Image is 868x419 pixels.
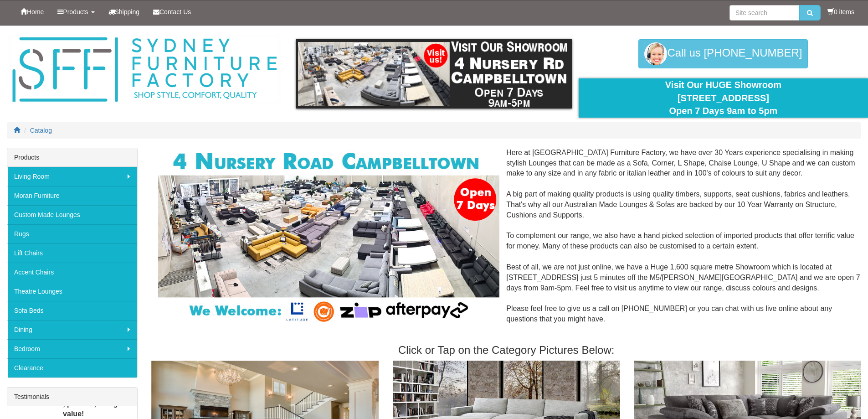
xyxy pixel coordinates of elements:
[115,8,140,16] span: Shipping
[7,224,137,243] a: Rugs
[30,127,52,134] a: Catalog
[16,399,131,418] b: Great Service, product, and good value!
[7,301,137,320] a: Sofa Beds
[8,35,281,105] img: Sydney Furniture Factory
[102,0,147,23] a: Shipping
[729,5,799,21] input: Site search
[7,263,137,282] a: Accent Chairs
[586,78,861,118] div: Visit Our HUGE Showroom [STREET_ADDRESS] Open 7 Days 9am to 5pm
[151,148,861,335] div: Here at [GEOGRAPHIC_DATA] Furniture Factory, we have over 30 Years experience specialising in mak...
[827,7,854,16] li: 0 items
[159,8,191,16] span: Contact Us
[7,167,137,186] a: Living Room
[146,0,198,23] a: Contact Us
[14,0,51,23] a: Home
[63,8,88,16] span: Products
[7,148,137,167] div: Products
[27,8,44,16] span: Home
[7,205,137,224] a: Custom Made Lounges
[7,388,137,406] div: Testimonials
[158,148,499,325] img: Corner Modular Lounges
[7,358,137,378] a: Clearance
[7,282,137,301] a: Theatre Lounges
[51,0,101,23] a: Products
[7,186,137,205] a: Moran Furniture
[296,39,572,109] img: showroom.gif
[7,339,137,358] a: Bedroom
[7,320,137,339] a: Dining
[151,344,861,356] h3: Click or Tap on the Category Pictures Below:
[7,243,137,263] a: Lift Chairs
